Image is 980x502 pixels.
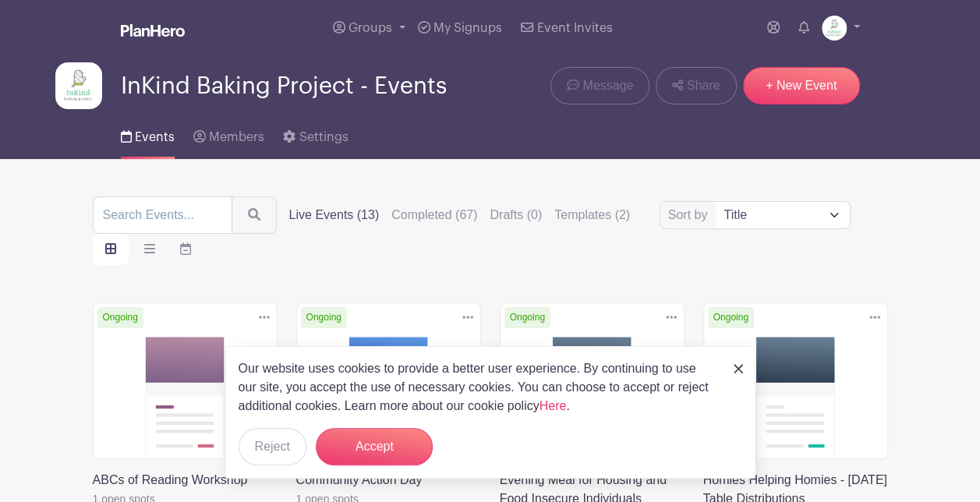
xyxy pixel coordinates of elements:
label: Completed (67) [391,206,477,224]
span: Message [582,76,633,95]
a: Share [656,67,736,104]
a: Events [121,109,175,159]
p: Our website uses cookies to provide a better user experience. By continuing to use our site, you ... [239,359,717,415]
img: close_button-5f87c8562297e5c2d7936805f587ecaba9071eb48480494691a3f1689db116b3.svg [734,364,743,373]
img: logo_white-6c42ec7e38ccf1d336a20a19083b03d10ae64f83f12c07503d8b9e83406b4c7d.svg [121,24,185,37]
div: filters [289,206,630,224]
label: Drafts (0) [490,206,542,224]
label: Sort by [668,206,713,224]
span: My Signups [433,22,502,34]
img: InKind-Logo.jpg [822,16,847,41]
span: Share [687,76,720,95]
a: Here [540,399,567,412]
button: Accept [316,428,433,465]
span: Event Invites [537,22,613,34]
span: Settings [299,131,348,143]
a: Members [193,109,264,159]
label: Templates (2) [554,206,630,224]
a: Message [550,67,649,104]
label: Live Events (13) [289,206,380,224]
a: Settings [283,109,348,159]
img: InKind-Logo.jpg [55,62,102,109]
span: Events [135,131,175,143]
span: InKind Baking Project - Events [121,73,447,99]
button: Reject [239,428,306,465]
a: + New Event [743,67,860,104]
span: Groups [348,22,392,34]
span: Members [209,131,264,143]
div: order and view [93,234,203,265]
input: Search Events... [93,196,232,234]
